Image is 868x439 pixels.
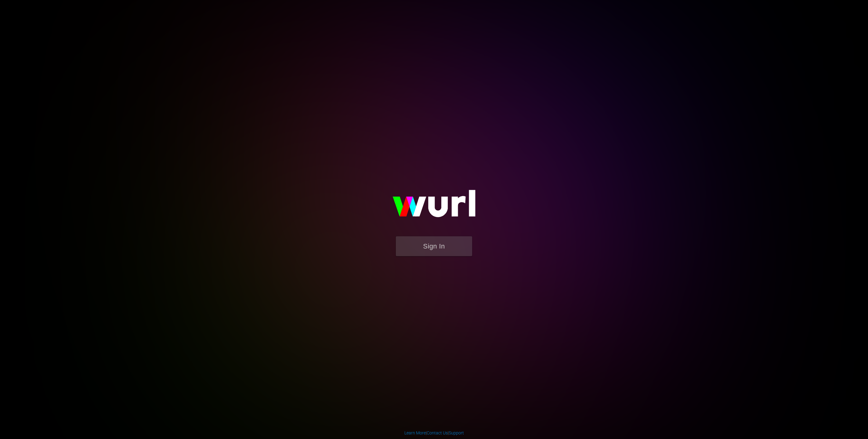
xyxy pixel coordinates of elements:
a: Learn More [404,430,426,435]
button: Sign In [396,236,472,256]
img: wurl-logo-on-black-223613ac3d8ba8fe6dc639794a292ebdb59501304c7dfd60c99c58986ef67473.svg [373,177,495,236]
a: Contact Us [427,430,448,435]
a: Support [449,430,464,435]
div: | | [404,430,464,436]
